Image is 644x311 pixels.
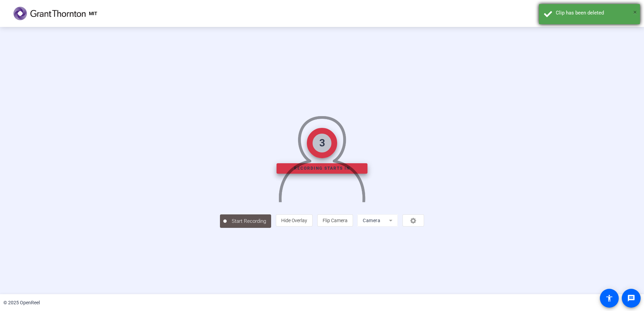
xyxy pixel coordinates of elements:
img: overlay [278,110,366,202]
mat-icon: message [627,294,635,302]
span: Start Recording [227,217,271,225]
div: © 2025 OpenReel [3,299,40,306]
mat-icon: accessibility [605,294,613,302]
div: Clip has been deleted [556,9,635,17]
span: Flip Camera [323,218,348,223]
div: 3 [319,135,325,150]
span: × [633,8,637,16]
span: Hide Overlay [281,218,307,223]
button: Hide Overlay [276,214,313,227]
button: Flip Camera [317,214,353,227]
img: OpenReel logo [13,7,86,20]
p: MIT [89,9,97,18]
button: Close [633,7,637,17]
button: Start Recording [220,214,271,228]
